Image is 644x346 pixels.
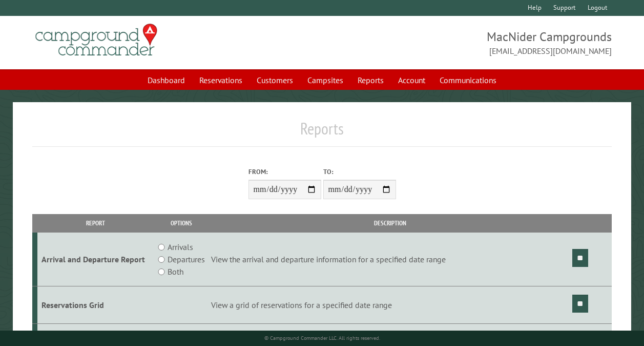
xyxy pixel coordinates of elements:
span: MacNider Campgrounds [EMAIL_ADDRESS][DOMAIN_NAME] [322,28,612,57]
td: View a grid of reservations for a specified date range [210,286,571,324]
h1: Reports [32,119,612,147]
th: Description [210,214,571,232]
a: Reports [351,70,390,90]
td: View the arrival and departure information for a specified date range [210,233,571,286]
label: To: [323,167,396,177]
th: Report [37,214,154,232]
th: Options [153,214,210,232]
a: Communications [433,70,503,90]
label: Departures [168,253,205,265]
a: Customers [251,70,299,90]
img: Campground Commander [32,20,160,60]
a: Reservations [193,70,248,90]
td: Reservations Grid [37,286,154,324]
label: Both [168,265,183,278]
a: Dashboard [141,70,191,90]
td: Arrival and Departure Report [37,233,154,286]
a: Account [392,70,431,90]
label: Arrivals [168,241,193,253]
small: © Campground Commander LLC. All rights reserved. [264,335,380,341]
a: Campsites [301,70,349,90]
label: From: [248,167,321,177]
